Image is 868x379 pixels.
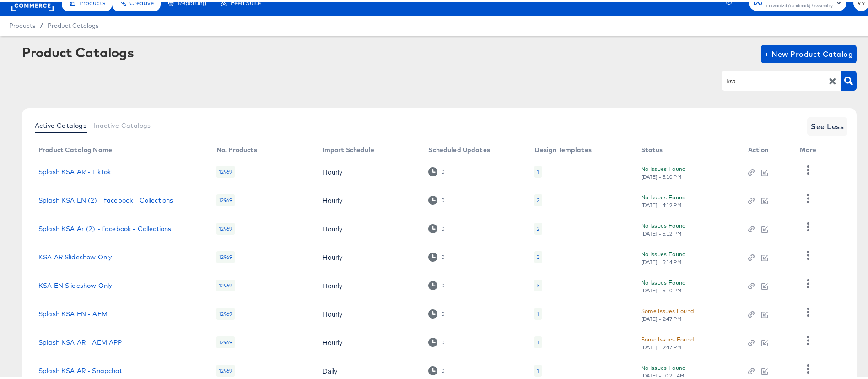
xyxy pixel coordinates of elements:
[428,222,444,231] div: 0
[441,223,445,230] div: 0
[441,337,445,343] div: 0
[537,251,539,258] div: 3
[793,141,827,155] th: More
[48,20,98,27] a: Product Catalogs
[216,306,235,318] div: 12969
[315,212,421,241] td: Hourly
[534,306,541,318] div: 1
[216,334,235,346] div: 12969
[441,195,445,201] div: 0
[537,336,539,344] div: 1
[537,223,539,230] div: 2
[537,166,539,173] div: 1
[641,332,694,348] button: Some Issues Found[DATE] - 2:47 PM
[35,120,86,127] span: Active Catalogs
[216,144,257,151] div: No. Products
[94,120,151,127] span: Inactive Catalogs
[534,144,591,151] div: Design Templates
[534,277,542,289] div: 3
[216,164,235,176] div: 12969
[216,192,235,204] div: 12969
[38,280,112,287] a: KSA EN Slideshow Only
[428,144,490,151] div: Scheduled Updates
[216,363,235,374] div: 12969
[537,280,539,287] div: 3
[441,280,445,286] div: 0
[537,308,539,315] div: 1
[766,0,833,8] span: Forward3d (Landmark) / Assembly
[35,20,48,27] span: /
[428,335,444,344] div: 0
[441,308,445,315] div: 0
[534,192,542,204] div: 2
[641,342,682,348] div: [DATE] - 2:47 PM
[315,155,421,184] td: Hourly
[428,165,444,174] div: 0
[315,184,421,212] td: Hourly
[534,164,541,176] div: 1
[428,279,444,287] div: 0
[441,365,445,372] div: 0
[315,241,421,269] td: Hourly
[38,251,112,258] a: KSA AR Slideshow Only
[761,43,857,61] button: + New Product Catalog
[38,223,171,230] a: Splash KSA Ar (2) - facebook - Collections
[641,332,694,342] div: Some Issues Found
[38,194,173,202] a: Splash KSA EN (2) - facebook - Collections
[534,363,541,374] div: 1
[807,115,847,133] button: See Less
[216,249,235,261] div: 12969
[9,20,35,27] span: Products
[641,304,694,313] div: Some Issues Found
[534,220,542,232] div: 2
[537,365,539,372] div: 1
[38,336,122,344] a: Splash KSA AR - AEM APP
[641,304,694,320] button: Some Issues Found[DATE] - 2:47 PM
[634,141,741,155] th: Status
[441,166,445,173] div: 0
[315,269,421,297] td: Hourly
[216,277,235,289] div: 12969
[441,252,445,258] div: 0
[641,313,682,320] div: [DATE] - 2:47 PM
[38,308,108,315] a: Splash KSA EN - AEM
[216,220,235,232] div: 12969
[22,43,134,57] div: Product Catalogs
[741,141,793,155] th: Action
[38,144,112,151] div: Product Catalog Name
[534,249,542,261] div: 3
[428,250,444,259] div: 0
[534,334,541,346] div: 1
[315,297,421,326] td: Hourly
[537,194,539,202] div: 2
[765,45,853,58] span: + New Product Catalog
[428,193,444,202] div: 0
[428,307,444,316] div: 0
[38,365,123,372] a: Splash KSA AR - Snapchat
[725,74,823,84] input: Search Product Catalogs
[315,326,421,354] td: Hourly
[38,166,111,173] a: Splash KSA AR - TikTok
[323,144,374,151] div: Import Schedule
[811,118,844,131] span: See Less
[428,364,444,373] div: 0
